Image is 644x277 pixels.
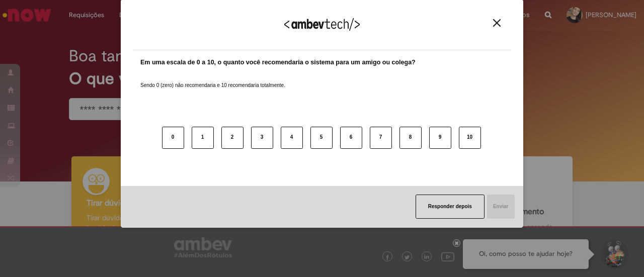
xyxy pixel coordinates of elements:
button: 8 [399,127,422,149]
button: Responder depois [416,195,485,219]
button: 4 [281,127,303,149]
button: 2 [221,127,244,149]
button: 1 [192,127,214,149]
button: 7 [370,127,392,149]
button: 0 [162,127,184,149]
button: 6 [340,127,362,149]
button: Close [490,19,504,27]
img: Close [493,19,501,27]
img: Logo Ambevtech [284,18,360,31]
label: Sendo 0 (zero) não recomendaria e 10 recomendaria totalmente. [140,70,285,89]
button: 3 [251,127,273,149]
button: 10 [459,127,481,149]
label: Em uma escala de 0 a 10, o quanto você recomendaria o sistema para um amigo ou colega? [140,58,416,67]
button: 5 [310,127,333,149]
button: 9 [429,127,451,149]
